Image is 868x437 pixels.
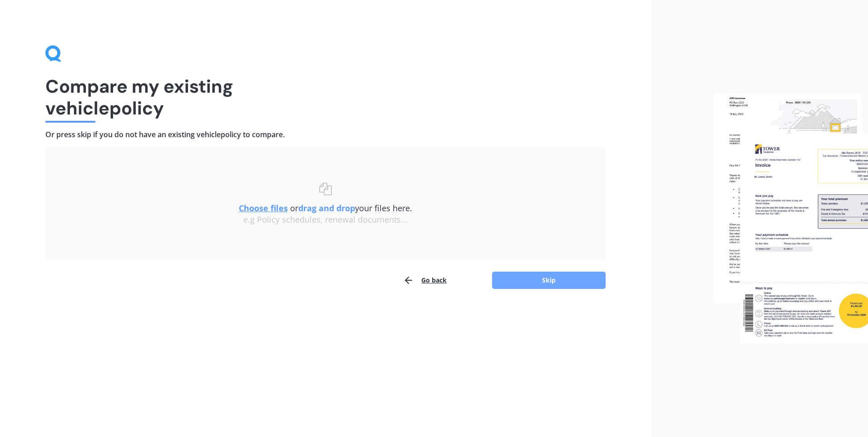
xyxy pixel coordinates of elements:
[45,130,606,139] h4: Or press skip if you do not have an existing vehicle policy to compare.
[492,272,606,289] button: Skip
[239,203,288,214] u: Choose files
[298,203,355,214] b: drag and drop
[239,203,412,214] span: or your files here.
[713,94,868,343] img: files.webp
[45,75,606,119] h1: Compare my existing vehicle policy
[403,271,447,289] button: Go back
[64,215,587,225] div: e.g Policy schedules, renewal documents...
